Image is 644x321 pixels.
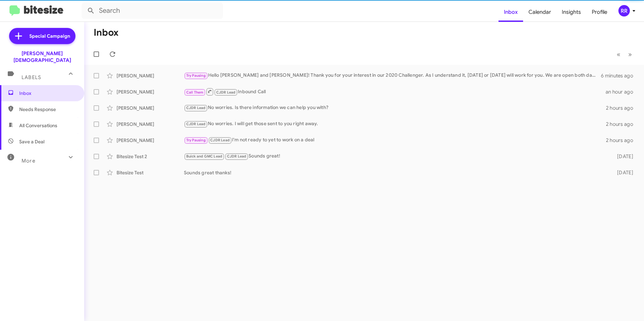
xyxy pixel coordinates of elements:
div: 2 hours ago [606,105,639,111]
span: CJDR Lead [210,138,230,142]
a: Calendar [523,2,556,22]
span: Needs Response [19,106,76,113]
div: [PERSON_NAME] [117,88,184,95]
span: CJDR Lead [186,122,206,126]
a: Profile [586,2,613,22]
span: Try Pausing [186,138,206,142]
span: « [617,50,620,59]
span: Save a Deal [19,138,44,145]
div: [PERSON_NAME] [117,72,184,79]
div: [DATE] [606,169,639,176]
div: [PERSON_NAME] [117,137,184,144]
div: an hour ago [606,88,639,95]
input: Search [82,3,223,19]
div: 2 hours ago [606,121,639,128]
div: Bitesize Test 2 [117,153,184,160]
div: 2 hours ago [606,137,639,144]
span: Special Campaign [29,33,70,39]
a: Special Campaign [9,28,75,44]
span: Call Them [186,90,204,95]
h1: Inbox [94,27,119,38]
span: CJDR Lead [216,90,236,95]
div: No worries. Is there information we can help you with? [184,104,606,112]
button: Next [624,47,636,61]
div: [PERSON_NAME] [117,105,184,111]
a: Insights [556,2,586,22]
nav: Page navigation example [613,47,636,61]
span: All Conversations [19,122,57,129]
button: Previous [613,47,624,61]
div: [PERSON_NAME] [117,121,184,128]
div: 6 minutes ago [601,72,639,79]
span: CJDR Lead [227,154,247,158]
a: Inbox [498,2,523,22]
div: No worries. I will get those sent to you right away. [184,120,606,128]
span: Try Pausing [186,73,206,78]
div: Hello [PERSON_NAME] and [PERSON_NAME]! Thank you for your interest in our 2020 Challenger. As I u... [184,72,601,79]
div: Inbound Call [184,87,606,96]
span: Inbox [19,90,76,97]
div: Sounds great thanks! [184,169,606,176]
div: I'm not ready to yet to work on a deal [184,136,606,144]
span: More [22,158,35,164]
div: RR [618,5,630,16]
span: Buick and GMC Lead [186,154,223,158]
div: Bitesize Test [117,169,184,176]
span: CJDR Lead [186,106,206,110]
span: Labels [22,74,41,80]
span: » [628,50,632,59]
button: RR [613,5,637,16]
div: Sounds great! [184,152,606,160]
div: [DATE] [606,153,639,160]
